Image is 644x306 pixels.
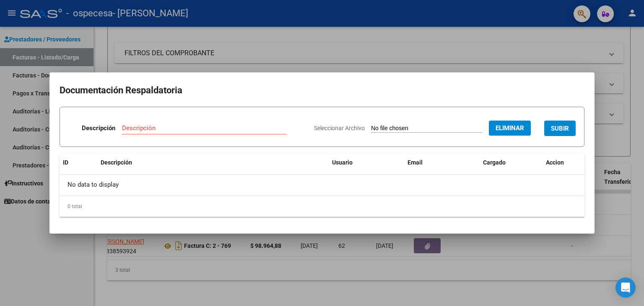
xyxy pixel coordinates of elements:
datatable-header-cell: ID [60,154,97,172]
div: Open Intercom Messenger [615,278,636,298]
span: Cargado [483,159,506,166]
datatable-header-cell: Usuario [329,154,404,172]
span: Accion [546,159,564,166]
span: Usuario [332,159,353,166]
datatable-header-cell: Email [404,154,480,172]
button: Eliminar [489,121,531,136]
datatable-header-cell: Accion [543,154,584,172]
span: Seleccionar Archivo [314,125,365,131]
span: ID [63,159,68,166]
h2: Documentación Respaldatoria [60,82,584,98]
span: Descripción [101,159,132,166]
span: SUBIR [551,125,569,132]
div: No data to display [60,175,584,195]
span: Eliminar [496,124,524,132]
datatable-header-cell: Descripción [97,154,329,172]
button: SUBIR [544,121,576,136]
div: 0 total [60,196,584,217]
p: Descripción [82,123,115,133]
datatable-header-cell: Cargado [480,154,543,172]
span: Email [408,159,423,166]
